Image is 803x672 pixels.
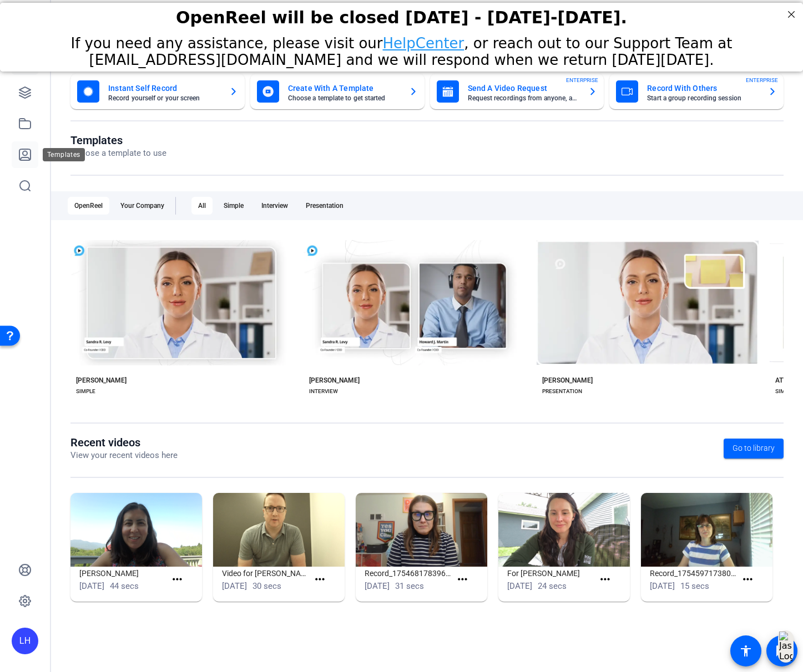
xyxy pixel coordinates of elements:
h1: [PERSON_NAME] [79,567,166,580]
p: View your recent videos here [70,449,178,462]
h1: Video for [PERSON_NAME] [222,567,309,580]
h1: Templates [70,134,166,147]
img: For Janna - Brittney Grube [498,493,630,567]
span: Go to library [733,442,775,454]
span: [DATE] [507,581,532,591]
mat-icon: more_horiz [456,573,469,587]
span: 44 secs [110,581,139,591]
mat-icon: more_horiz [741,573,755,587]
span: ENTERPRISE [566,76,598,84]
mat-icon: message [775,644,789,658]
mat-card-title: Record With Others [647,82,759,95]
div: SIMPLE [76,387,95,396]
h1: Record_1754597173808_webcam [650,567,736,580]
span: [DATE] [365,581,390,591]
span: 24 secs [538,581,567,591]
div: Templates [43,148,85,161]
mat-icon: accessibility [739,644,753,658]
div: SIMPLE [775,387,795,396]
div: OpenReel will be closed [DATE] - [DATE]-[DATE]. [14,5,789,24]
div: Your Company [114,197,171,215]
img: Record_1754681783967_webcam [356,493,487,567]
mat-card-title: Create With A Template [288,82,400,95]
p: Choose a template to use [70,147,166,160]
span: 30 secs [252,581,281,591]
div: LH [12,628,38,654]
mat-card-title: Send A Video Request [468,82,580,95]
div: INTERVIEW [309,387,338,396]
mat-icon: more_horiz [313,573,327,587]
mat-icon: more_horiz [598,573,612,587]
img: Record_1754597173808_webcam [641,493,772,567]
div: OpenReel [68,197,109,215]
span: [DATE] [222,581,247,591]
img: Amanda_Janna [70,493,202,567]
h1: Record_1754681783967_webcam [365,567,451,580]
button: Record With OthersStart a group recording sessionENTERPRISE [609,74,784,109]
button: Instant Self RecordRecord yourself or your screen [70,74,245,109]
h1: Recent videos [70,436,178,449]
div: PRESENTATION [542,387,582,396]
mat-card-subtitle: Start a group recording session [647,95,759,101]
span: 15 secs [680,581,709,591]
div: [PERSON_NAME] [542,376,593,385]
mat-card-subtitle: Record yourself or your screen [108,95,220,101]
div: Interview [255,197,295,215]
div: ATTICUS [775,376,801,385]
a: Go to library [724,439,784,459]
span: [DATE] [650,581,675,591]
mat-card-title: Instant Self Record [108,82,220,95]
mat-card-subtitle: Request recordings from anyone, anywhere [468,95,580,101]
div: Simple [217,197,250,215]
span: 31 secs [395,581,424,591]
span: ENTERPRISE [746,76,778,84]
span: If you need any assistance, please visit our , or reach out to our Support Team at [EMAIL_ADDRESS... [70,32,732,65]
span: [DATE] [79,581,104,591]
div: [PERSON_NAME] [76,376,127,385]
div: All [191,197,213,215]
button: Create With A TemplateChoose a template to get started [250,74,425,109]
img: Video for Janna - Mark C [213,493,345,567]
a: HelpCenter [383,32,464,49]
button: Send A Video RequestRequest recordings from anyone, anywhereENTERPRISE [430,74,604,109]
h1: For [PERSON_NAME] [507,567,594,580]
mat-card-subtitle: Choose a template to get started [288,95,400,101]
mat-icon: more_horiz [170,573,184,587]
div: [PERSON_NAME] [309,376,360,385]
div: Presentation [299,197,350,215]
